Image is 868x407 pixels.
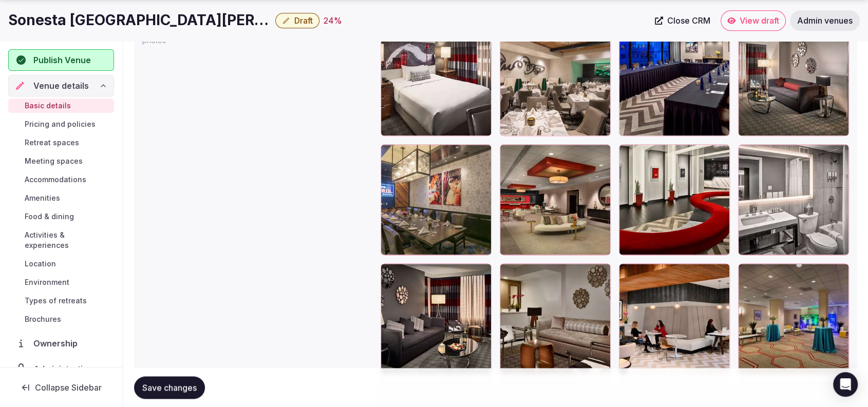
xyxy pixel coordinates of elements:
span: Basic details [25,101,71,111]
div: 67671392_4K.jpg [619,263,730,374]
span: Activities & experiences [25,230,110,250]
span: Accommodations [25,175,86,185]
span: Amenities [25,193,60,203]
span: Venue details [33,80,89,92]
button: Collapse Sidebar [8,376,114,399]
a: Accommodations [8,172,114,187]
a: View draft [721,10,786,31]
span: Collapse Sidebar [35,382,102,393]
span: Administration [33,363,97,375]
span: Retreat spaces [25,138,79,148]
span: Types of retreats [25,296,87,306]
button: Publish Venue [8,49,114,71]
div: 72053758_4K.jpg [500,25,611,136]
a: Admin venues [790,10,860,31]
div: 73266731_4K.jpg [381,263,492,374]
div: 67671248_4K.jpg [500,263,611,374]
span: Close CRM [667,15,710,26]
span: Publish Venue [33,54,91,66]
span: Admin venues [797,15,853,26]
div: 73266817_4K.jpg [738,25,849,136]
a: Amenities [8,191,114,205]
a: Basic details [8,99,114,113]
a: Pricing and policies [8,117,114,131]
a: Location [8,257,114,271]
span: Location [25,259,56,269]
a: Administration [8,358,114,380]
a: Activities & experiences [8,228,114,253]
a: Types of retreats [8,294,114,308]
button: Save changes [134,376,205,399]
div: 73266735_4K.jpg [738,144,849,255]
a: Ownership [8,333,114,354]
span: Pricing and policies [25,119,96,129]
div: Open Intercom Messenger [833,372,858,397]
div: 67671382_4K.jpg [500,144,611,255]
a: Meeting spaces [8,154,114,168]
a: Food & dining [8,209,114,224]
span: Brochures [25,314,61,324]
button: Draft [275,13,319,28]
span: Environment [25,277,69,287]
span: View draft [740,15,779,26]
div: 72053746_4K.jpg [619,25,730,136]
span: Save changes [142,382,197,393]
span: Draft [294,15,313,26]
span: Ownership [33,337,82,350]
div: 24 % [324,14,342,27]
span: Meeting spaces [25,156,83,166]
div: 73266723_4K.jpg [381,25,492,136]
div: 67671386_4K.jpg [738,263,849,374]
div: 72053720_4K.jpg [381,144,492,255]
a: Brochures [8,312,114,326]
div: 73266545_4K.jpg [619,144,730,255]
span: Food & dining [25,211,74,222]
button: 24% [324,14,342,27]
h1: Sonesta [GEOGRAPHIC_DATA][PERSON_NAME] [8,10,271,30]
a: Retreat spaces [8,135,114,150]
a: Environment [8,275,114,289]
a: Close CRM [649,10,716,31]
